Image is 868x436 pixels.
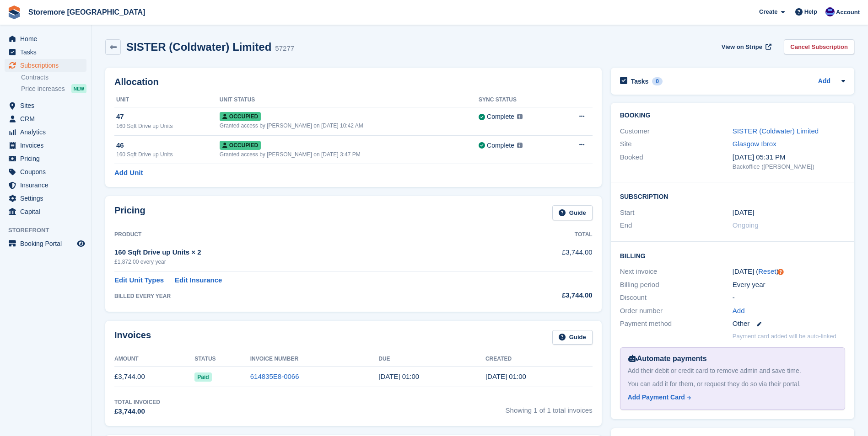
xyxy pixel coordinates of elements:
[506,398,593,417] span: Showing 1 of 1 total invoices
[20,192,75,205] span: Settings
[20,126,75,138] span: Analytics
[220,122,479,130] div: Granted access by [PERSON_NAME] on [DATE] 10:42 AM
[620,207,733,218] div: Start
[628,366,837,376] div: Add their debit or credit card to remove admin and save time.
[20,237,75,250] span: Booking Portal
[620,319,733,329] div: Payment method
[487,112,514,122] div: Complete
[20,46,75,58] span: Tasks
[378,372,419,380] time: 2024-10-17 00:00:00 UTC
[5,59,86,72] a: menu
[116,112,220,122] div: 47
[825,7,835,16] img: Angela
[114,93,220,107] th: Unit
[20,165,75,178] span: Coupons
[620,112,845,119] h2: Booking
[487,290,593,301] div: £3,744.00
[126,41,271,53] h2: SISTER (Coldwater) Limited
[733,332,836,341] p: Payment card added will be auto-linked
[620,152,733,171] div: Booked
[733,266,845,277] div: [DATE] ( )
[733,221,759,229] span: Ongoing
[175,275,222,286] a: Edit Insurance
[652,77,663,85] div: 0
[378,352,485,367] th: Due
[818,76,830,87] a: Add
[5,179,86,191] a: menu
[25,5,149,20] a: Storemore [GEOGRAPHIC_DATA]
[20,32,75,45] span: Home
[552,205,593,220] a: Guide
[194,372,211,382] span: Paid
[733,140,776,148] a: Glasgow Ibrox
[116,140,220,151] div: 46
[21,85,65,93] span: Price increases
[517,143,523,148] img: icon-info-grey-7440780725fd019a000dd9b08b2336e03edf1995a4989e88bcd33f0948082b44.svg
[5,139,86,152] a: menu
[75,238,86,249] a: Preview store
[20,152,75,165] span: Pricing
[20,99,75,112] span: Sites
[114,367,194,387] td: £3,744.00
[114,228,487,242] th: Product
[620,306,733,316] div: Order number
[116,122,220,130] div: 160 Sqft Drive up Units
[5,126,86,138] a: menu
[620,292,733,303] div: Discount
[487,228,593,242] th: Total
[620,266,733,277] div: Next invoice
[759,7,777,16] span: Create
[620,126,733,137] div: Customer
[114,168,143,178] a: Add Unit
[620,251,845,260] h2: Billing
[220,141,261,150] span: Occupied
[5,165,86,178] a: menu
[20,139,75,152] span: Invoices
[250,352,379,367] th: Invoice Number
[275,43,294,54] div: 57277
[114,352,194,367] th: Amount
[733,319,845,329] div: Other
[628,379,837,389] div: You can add it for them, or request they do so via their portal.
[804,7,817,16] span: Help
[733,207,754,218] time: 2024-10-16 00:00:00 UTC
[733,127,819,135] a: SISTER (Coldwater) Limited
[5,237,86,250] a: menu
[620,280,733,290] div: Billing period
[114,247,487,258] div: 160 Sqft Drive up Units × 2
[836,8,860,17] span: Account
[220,93,479,107] th: Unit Status
[479,93,558,107] th: Sync Status
[114,398,160,406] div: Total Invoiced
[631,77,649,85] h2: Tasks
[628,393,834,402] a: Add Payment Card
[114,77,593,87] h2: Allocation
[733,152,845,163] div: [DATE] 05:31 PM
[5,112,86,125] a: menu
[620,139,733,149] div: Site
[784,39,854,54] a: Cancel Subscription
[620,191,845,201] h2: Subscription
[5,205,86,218] a: menu
[5,192,86,205] a: menu
[620,220,733,231] div: End
[116,150,220,159] div: 160 Sqft Drive up Units
[758,267,776,275] a: Reset
[485,372,526,380] time: 2024-10-16 00:00:10 UTC
[733,292,845,303] div: -
[20,179,75,191] span: Insurance
[487,242,593,271] td: £3,744.00
[733,162,845,171] div: Backoffice ([PERSON_NAME])
[114,275,164,286] a: Edit Unit Types
[485,352,593,367] th: Created
[220,150,479,159] div: Granted access by [PERSON_NAME] on [DATE] 3:47 PM
[5,99,86,112] a: menu
[733,306,745,316] a: Add
[114,205,146,220] h2: Pricing
[517,114,523,119] img: icon-info-grey-7440780725fd019a000dd9b08b2336e03edf1995a4989e88bcd33f0948082b44.svg
[114,330,151,345] h2: Invoices
[5,152,86,165] a: menu
[21,73,86,82] a: Contracts
[7,5,21,19] img: stora-icon-8386f47178a22dfd0bd8f6a31ec36ba5ce8667c1dd55bd0f319d3a0aa187defe.svg
[628,353,837,364] div: Automate payments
